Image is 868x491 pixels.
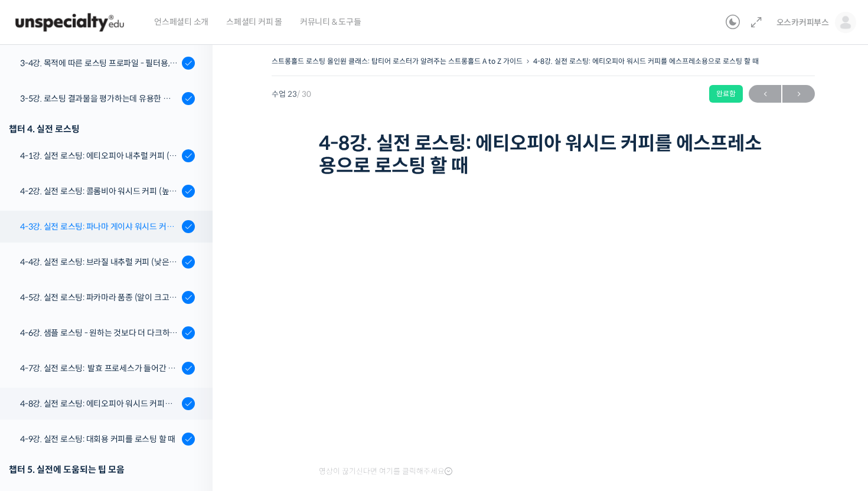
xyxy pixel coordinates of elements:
[20,149,178,162] div: 4-1강. 실전 로스팅: 에티오피아 내추럴 커피 (당분이 많이 포함되어 있고 색이 고르지 않은 경우)
[108,392,122,402] span: 대화
[297,89,311,99] span: / 30
[20,397,178,410] div: 4-8강. 실전 로스팅: 에티오피아 워시드 커피를 에스프레소용으로 로스팅 할 때
[37,392,44,401] span: 홈
[4,374,78,404] a: 홈
[78,374,152,404] a: 대화
[749,85,781,103] a: ←이전
[782,85,815,103] a: 다음→
[272,90,311,98] span: 수업 23
[9,121,195,137] div: 챕터 4. 실전 로스팅
[319,132,768,178] h1: 4-8강. 실전 로스팅: 에티오피아 워시드 커피를 에스프레소용으로 로스팅 할 때
[782,86,815,102] span: →
[749,86,781,102] span: ←
[20,291,178,304] div: 4-5강. 실전 로스팅: 파카마라 품종 (알이 크고 산지에서 건조가 고르게 되기 힘든 경우)
[776,17,829,28] span: 오스카커피부스
[20,185,178,198] div: 4-2강. 실전 로스팅: 콜롬비아 워시드 커피 (높은 밀도와 수분율 때문에 1차 크랙에서 많은 수분을 방출하는 경우)
[20,433,178,446] div: 4-9강. 실전 로스팅: 대회용 커피를 로스팅 할 때
[152,374,227,404] a: 설정
[20,362,178,375] div: 4-7강. 실전 로스팅: 발효 프로세스가 들어간 커피를 필터용으로 로스팅 할 때
[9,461,195,477] div: 챕터 5. 실전에 도움되는 팁 모음
[533,57,759,66] a: 4-8강. 실전 로스팅: 에티오피아 워시드 커피를 에스프레소용으로 로스팅 할 때
[182,392,197,401] span: 설정
[20,256,178,269] div: 4-4강. 실전 로스팅: 브라질 내추럴 커피 (낮은 고도에서 재배되어 당분과 밀도가 낮은 경우)
[272,57,523,66] a: 스트롱홀드 로스팅 올인원 클래스: 탑티어 로스터가 알려주는 스트롱홀드 A to Z 가이드
[20,326,178,339] div: 4-6강. 샘플 로스팅 - 원하는 것보다 더 다크하게 로스팅 하는 이유
[20,57,178,70] div: 3-4강. 목적에 따른 로스팅 프로파일 - 필터용, 에스프레소용
[709,85,743,103] div: 완료함
[20,220,178,233] div: 4-3강. 실전 로스팅: 파나마 게이샤 워시드 커피 (플레이버 프로파일이 로스팅하기 까다로운 경우)
[319,467,452,476] span: 영상이 끊기신다면 여기를 클릭해주세요
[20,92,178,105] div: 3-5강. 로스팅 결과물을 평가하는데 유용한 팁들 - 연수를 활용한 커핑, 커핑용 분쇄도 찾기, 로스트 레벨에 따른 QC 등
